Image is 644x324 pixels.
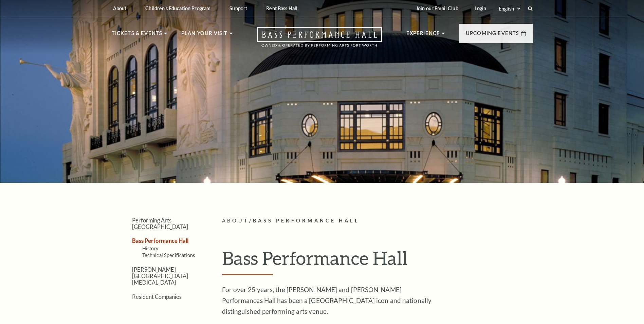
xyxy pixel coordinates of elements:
[181,29,228,41] p: Plan Your Visit
[222,217,533,225] p: /
[466,29,519,41] p: Upcoming Events
[132,266,188,286] a: [PERSON_NAME][GEOGRAPHIC_DATA][MEDICAL_DATA]
[253,218,360,223] span: Bass Performance Hall
[132,293,182,300] a: Resident Companies
[222,218,249,223] span: About
[142,252,195,258] a: Technical Specifications
[222,247,533,275] h1: Bass Performance Hall
[222,284,443,317] p: For over 25 years, the [PERSON_NAME] and [PERSON_NAME] Performances Hall has been a [GEOGRAPHIC_D...
[142,246,159,251] a: History
[132,217,188,230] a: Performing Arts [GEOGRAPHIC_DATA]
[132,237,188,244] a: Bass Performance Hall
[145,5,210,11] p: Children's Education Program
[406,29,440,41] p: Experience
[229,5,247,11] p: Support
[113,5,127,11] p: About
[112,29,163,41] p: Tickets & Events
[497,5,521,12] select: Select:
[266,5,297,11] p: Rent Bass Hall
